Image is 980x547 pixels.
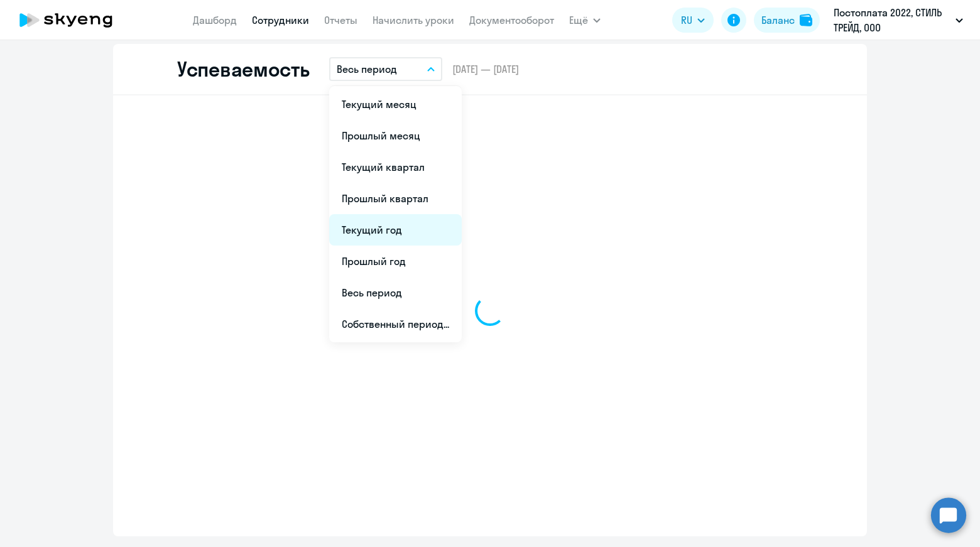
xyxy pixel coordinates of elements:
ul: Ещё [329,86,462,342]
a: Документооборот [469,14,554,26]
p: Постоплата 2022, СТИЛЬ ТРЕЙД, ООО [834,5,950,35]
a: Отчеты [324,14,357,26]
button: Ещё [569,8,601,33]
button: Постоплата 2022, СТИЛЬ ТРЕЙД, ООО [827,5,969,35]
span: [DATE] — [DATE] [452,62,519,76]
button: RU [672,8,714,33]
a: Начислить уроки [373,14,454,26]
span: Ещё [569,13,588,28]
a: Дашборд [193,14,237,26]
a: Сотрудники [252,14,309,26]
h2: Успеваемость [177,57,309,82]
img: balance [800,14,812,26]
button: Балансbalance [754,8,820,33]
span: RU [681,13,692,28]
div: Баланс [761,13,795,28]
p: Весь период [337,62,397,77]
button: Весь период [329,57,442,81]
